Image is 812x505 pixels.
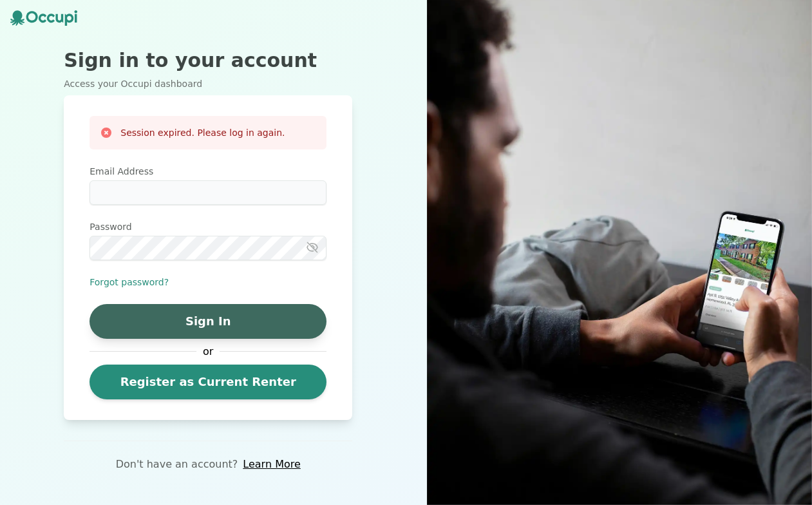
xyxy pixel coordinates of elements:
[90,220,326,233] label: Password
[196,344,220,359] span: or
[90,276,169,289] button: Forgot password?
[120,126,285,139] h3: Session expired. Please log in again.
[64,77,352,90] p: Access your Occupi dashboard
[90,304,326,339] button: Sign In
[90,365,326,399] a: Register as Current Renter
[64,49,352,72] h2: Sign in to your account
[116,457,238,472] p: Don't have an account?
[243,457,300,472] a: Learn More
[90,165,326,178] label: Email Address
